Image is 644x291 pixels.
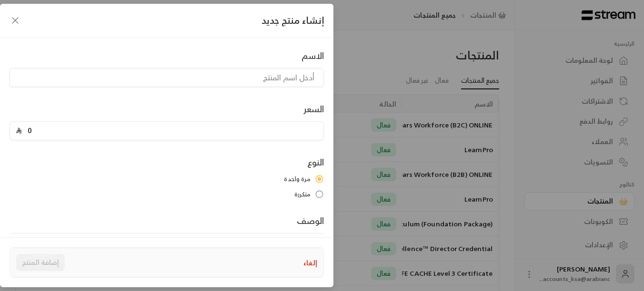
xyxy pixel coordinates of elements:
button: إلغاء [303,258,317,268]
input: أدخل سعر المنتج [22,122,318,140]
label: السعر [303,102,324,116]
span: متكررة [294,190,311,199]
span: إنشاء منتج جديد [262,12,324,29]
label: النوع [307,155,324,169]
label: الاسم [302,49,324,62]
label: الوصف [297,214,324,227]
input: أدخل اسم المنتج [10,68,324,87]
span: مرة واحدة [284,175,311,184]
